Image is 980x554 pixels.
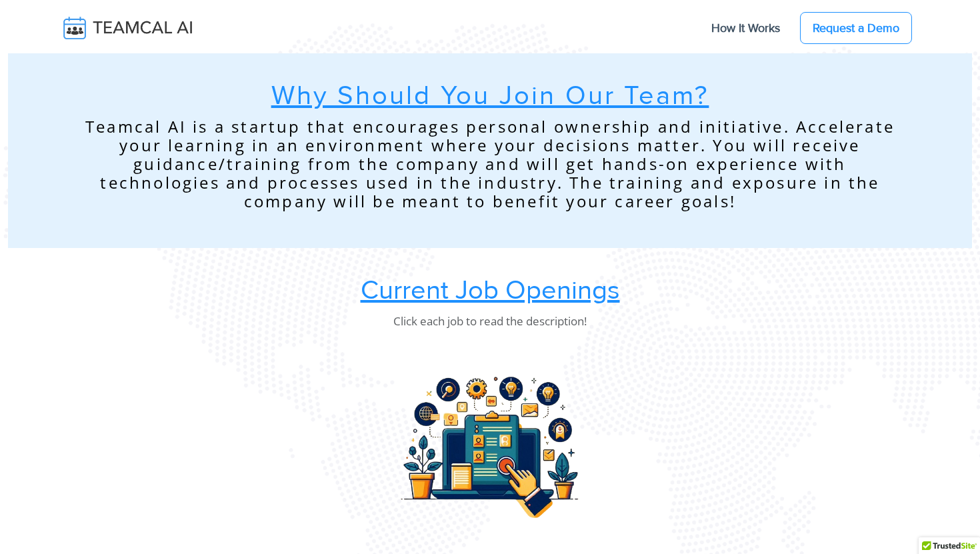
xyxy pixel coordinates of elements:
a: Request a Demo [800,12,912,44]
p: Teamcal AI is a startup that encourages personal ownership and initiative. Accelerate your learni... [75,117,905,211]
p: Click each job to read the description! [8,312,972,331]
img: Teamcal AI [390,341,590,541]
h1: Why Should You Join Our Team? [75,80,905,112]
u: Current Job Openings [361,274,620,307]
a: How It Works [698,14,793,42]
